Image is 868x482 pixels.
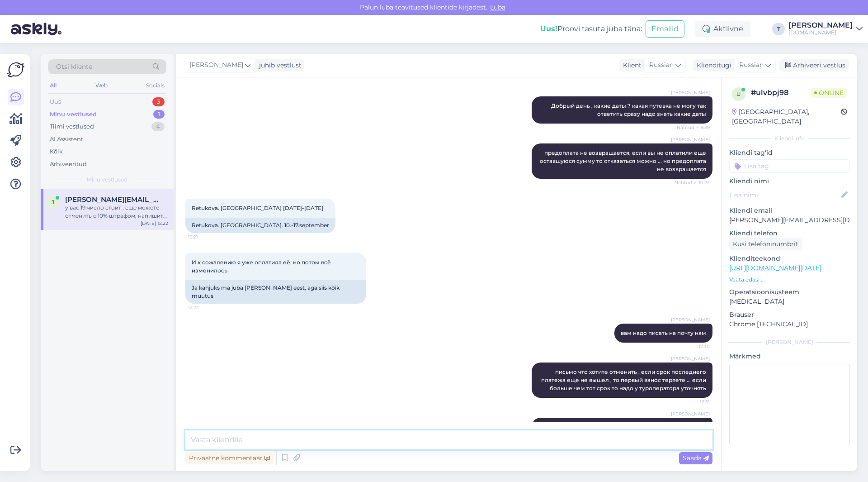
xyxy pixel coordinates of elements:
span: jelena.ahmetsina@hotmail.com [65,196,159,204]
div: [PERSON_NAME] [788,22,853,29]
div: Kliendi info [729,134,850,143]
span: [PERSON_NAME] [671,410,710,417]
div: Privaatne kommentaar [185,452,274,464]
span: 12:30 [676,343,710,350]
p: [PERSON_NAME][EMAIL_ADDRESS][DOMAIN_NAME] [729,215,850,225]
span: Luba [487,3,508,11]
div: Aktiivne [695,21,750,37]
span: Minu vestlused [87,176,127,184]
p: Operatsioonisüsteem [729,287,850,297]
span: [PERSON_NAME] [671,89,710,96]
div: 4 [151,122,165,131]
span: Nähtud ✓ 10:22 [675,179,710,186]
span: 12:31 [676,398,710,405]
span: [PERSON_NAME] [671,136,710,143]
span: 12:21 [188,234,222,240]
span: [PERSON_NAME] [671,355,710,362]
p: Kliendi email [729,206,850,215]
div: Retukova. [GEOGRAPHIC_DATA]. 10.-17.september [185,218,335,233]
img: Askly Logo [7,61,24,78]
div: Kõik [50,147,63,156]
p: Brauser [729,310,850,320]
span: Nähtud ✓ 9:39 [676,124,710,131]
div: Tiimi vestlused [50,122,94,131]
span: Добрый день , какие даты ? какая путевка не могу так ответить сразу надо знать какие даты [551,102,708,117]
div: Arhiveeri vestlus [779,59,849,72]
div: Klienditugi [693,61,731,70]
span: 12:22 [188,304,222,311]
p: Märkmed [729,352,850,361]
div: Web [94,80,109,91]
span: Russian [649,60,674,70]
input: Lisa nimi [730,190,840,200]
div: Klient [619,61,642,70]
div: [GEOGRAPHIC_DATA], [GEOGRAPHIC_DATA] [732,107,841,126]
div: [DOMAIN_NAME] [788,29,853,36]
div: Proovi tasuta juba täna: [540,24,642,34]
span: вам надо писать на почту нам [621,329,706,336]
p: Kliendi tag'id [729,148,850,157]
span: [PERSON_NAME] [671,316,710,323]
input: Lisa tag [729,159,850,173]
span: письмо что хотите отменить . если срок последнего платежа еще не вышел , то первый взнос теряете ... [541,368,708,391]
span: Retukova. [GEOGRAPHIC_DATA] [DATE]-[DATE] [192,205,323,211]
div: Küsi telefoninumbrit [729,238,802,250]
div: у вас 19 число стоит , еще можете отменить с 10% штрафом, напишите на мейл мне [65,204,168,220]
div: Socials [144,80,166,91]
div: Uus [50,97,61,106]
div: Ja kahjuks ma juba [PERSON_NAME] eest, aga siis kõik muutus [185,280,366,304]
span: И к сожалению я уже оплатила её, но потом всё изменилось [192,259,332,274]
div: juhib vestlust [255,61,302,70]
div: 1 [153,110,165,119]
div: All [48,80,58,91]
span: j [52,199,54,205]
div: 3 [152,97,165,106]
div: # ulvbpj98 [751,87,811,98]
span: предоплата не возвращается, если вы не оплатили еще оставшуюся сумму то отказаться можно ... но п... [540,149,708,172]
b: Uus! [540,24,557,33]
span: [PERSON_NAME] [189,60,243,70]
p: [MEDICAL_DATA] [729,297,850,306]
a: [URL][DOMAIN_NAME][DATE] [729,264,821,272]
div: [PERSON_NAME] [729,338,850,346]
span: Online [811,88,847,98]
button: Emailid [646,20,684,38]
span: u [736,91,741,97]
div: Minu vestlused [50,110,97,119]
span: Otsi kliente [56,62,92,72]
span: Saada [683,454,709,462]
p: Chrome [TECHNICAL_ID] [729,320,850,329]
a: [PERSON_NAME][DOMAIN_NAME] [788,22,863,36]
p: Vaata edasi ... [729,276,850,284]
span: Russian [739,60,764,70]
p: Kliendi nimi [729,177,850,186]
div: AI Assistent [50,135,83,144]
div: [DATE] 12:22 [141,220,168,227]
div: T [772,23,785,35]
p: Kliendi telefon [729,229,850,238]
div: Arhiveeritud [50,160,87,169]
p: Klienditeekond [729,254,850,263]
